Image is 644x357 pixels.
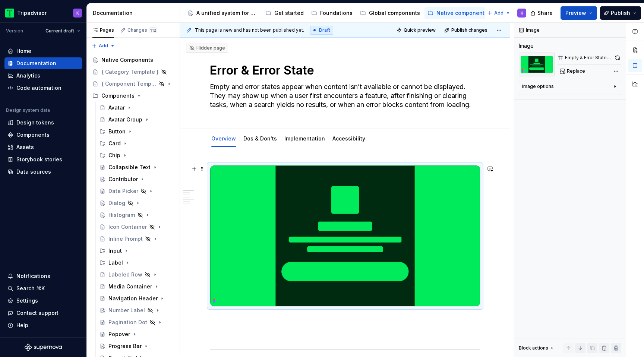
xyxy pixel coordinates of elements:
a: Media Container [97,281,177,293]
div: Global components [369,9,420,17]
span: Add [494,10,503,16]
a: Avatar Group [97,114,177,126]
div: { Component Template } [101,80,157,88]
div: Native components [436,9,487,17]
div: Labeled Row [108,271,142,278]
span: Share [537,9,553,17]
a: { Component Template } [89,78,177,90]
a: Foundations [308,7,356,19]
a: Contributor [97,173,177,185]
div: Native Components [101,56,153,64]
div: Image options [522,83,554,89]
a: Global components [357,7,423,19]
div: Number Label [108,307,145,314]
button: Contact support [4,307,82,319]
button: TripadvisorK [1,5,85,21]
span: Publish [611,9,630,17]
div: Contributor [108,176,138,183]
div: K [521,10,523,16]
a: Histogram [97,209,177,221]
a: Documentation [4,57,82,69]
a: Number Label [97,304,177,316]
span: Draft [319,27,330,33]
div: Design tokens [16,119,54,126]
div: Documentation [16,60,56,67]
div: Chip [97,149,177,161]
a: Inline Prompt [97,233,177,245]
div: Button [97,126,177,138]
div: Components [16,131,50,139]
button: Share [527,6,558,20]
div: Tripadvisor [17,9,47,17]
a: Native Components [89,54,177,66]
div: Analytics [16,72,40,79]
div: Contact support [16,309,59,317]
div: Icon Container [108,223,147,231]
span: This page is new and has not been published yet. [195,27,304,33]
a: { Category Template } [89,66,177,78]
textarea: Empty and error states appear when content isn’t available or cannot be displayed. They may show ... [208,81,479,111]
svg: Supernova Logo [25,344,62,351]
span: Current draft [45,28,74,34]
span: 112 [149,27,157,33]
div: Block actions [519,345,548,351]
div: Get started [274,9,304,17]
div: Block actions [519,343,555,353]
div: Avatar [108,104,125,111]
div: Inline Prompt [108,235,143,243]
div: Settings [16,297,38,304]
img: b4db4bad-136d-4118-9cef-08fad7a8b24f.png [519,53,555,76]
span: Replace [567,68,585,74]
a: Storybook stories [4,154,82,165]
a: Analytics [4,70,82,82]
div: Assets [16,143,34,151]
button: Notifications [4,270,82,282]
div: K [76,10,79,16]
div: Pages [92,27,114,33]
div: Chip [108,152,120,159]
div: Image [519,42,534,50]
button: Search ⌘K [4,282,82,294]
span: Add [99,43,108,49]
button: Image options [522,83,618,92]
div: Design system data [6,107,50,113]
div: A unified system for every journey. [196,9,258,17]
a: Collapsible Text [97,161,177,173]
div: Dialog [108,199,125,207]
a: Accessibility [332,135,365,142]
div: Changes [127,27,157,33]
div: Documentation [93,9,177,17]
div: Notifications [16,272,50,280]
a: Implementation [284,135,325,142]
div: Page tree [184,6,483,20]
a: Progress Bar [97,340,177,352]
a: Date Picker [97,185,177,197]
div: Input [97,245,177,257]
div: Date Picker [108,187,138,195]
button: Publish [600,6,641,20]
span: Quick preview [404,27,436,33]
div: Histogram [108,211,135,219]
a: Labeled Row [97,269,177,281]
div: Accessibility [329,130,368,146]
a: Overview [211,135,236,142]
div: Button [108,128,126,135]
div: Code automation [16,84,61,92]
span: Publish changes [451,27,487,33]
div: Media Container [108,283,152,290]
div: Search ⌘K [16,285,45,292]
a: Components [4,129,82,141]
a: Native components [424,7,490,19]
button: Add [89,41,117,51]
div: Help [16,322,28,329]
div: Collapsible Text [108,164,151,171]
a: Get started [262,7,307,19]
a: Data sources [4,166,82,178]
a: Avatar [97,102,177,114]
a: Assets [4,141,82,153]
div: Avatar Group [108,116,142,123]
button: Quick preview [394,25,439,35]
button: Add [485,8,513,18]
div: Empty & Error State- thumbnail [565,55,612,61]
